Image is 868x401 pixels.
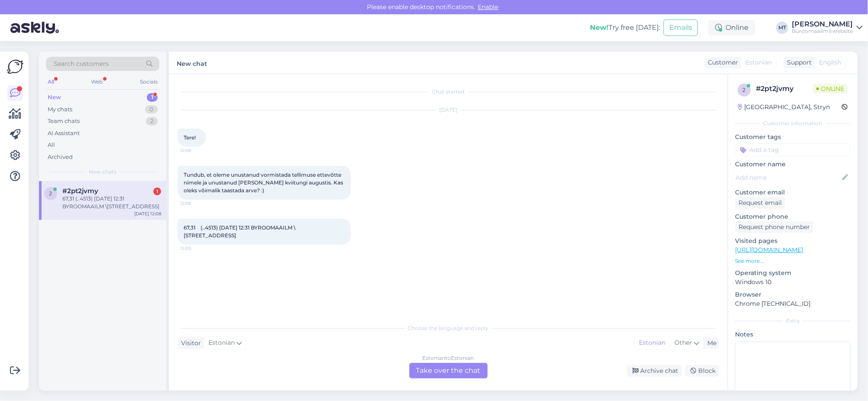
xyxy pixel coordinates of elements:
[735,290,851,299] p: Browser
[735,317,851,325] div: Extra
[184,171,344,194] span: Tundub, et oleme unustanud vormistada tellimuse ettevõtte nimele ja unustanud [PERSON_NAME] kviit...
[735,268,851,278] p: Operating system
[735,330,851,339] p: Notes
[735,212,851,221] p: Customer phone
[180,147,213,154] span: 12:08
[743,87,746,93] span: 2
[735,299,851,308] p: Chrome [TECHNICAL_ID]
[138,76,159,87] div: Socials
[635,336,670,349] div: Estonian
[685,365,719,377] div: Block
[409,363,488,378] div: Take over the chat
[89,168,117,176] span: New chats
[756,84,813,94] div: # 2pt2jvmy
[735,120,851,127] div: Customer information
[146,117,158,126] div: 2
[147,93,158,102] div: 1
[48,129,80,138] div: AI Assistant
[664,19,698,36] button: Emails
[735,133,851,142] p: Customer tags
[735,197,785,209] div: Request email
[180,245,213,252] span: 12:09
[54,59,109,68] span: Search customers
[49,190,52,197] span: 2
[208,338,235,348] span: Estonian
[423,354,474,362] div: Estonian to Estonian
[735,173,841,182] input: Add name
[590,23,609,32] b: New!
[704,339,716,348] div: Me
[62,187,98,195] span: #2pt2jvmy
[792,21,863,35] a: [PERSON_NAME]Büroomaailm's website
[48,93,61,102] div: New
[178,106,719,114] div: [DATE]
[184,134,196,141] span: Tere!
[735,278,851,287] p: Windows 10
[145,105,158,114] div: 0
[48,117,80,126] div: Team chats
[7,58,23,75] img: Askly Logo
[735,246,803,254] a: [URL][DOMAIN_NAME]
[178,88,719,96] div: Chat started
[674,339,692,346] span: Other
[627,365,682,377] div: Archive chat
[46,76,56,87] div: All
[180,200,213,207] span: 12:08
[704,58,738,67] div: Customer
[792,21,853,28] div: [PERSON_NAME]
[738,103,830,112] div: [GEOGRAPHIC_DATA], Stryn
[735,236,851,246] p: Visited pages
[735,143,851,156] input: Add a tag
[708,20,755,36] div: Online
[178,324,719,332] div: Choose the language and reply
[48,153,73,162] div: Archived
[62,195,161,210] div: 67,31 (..4513) [DATE] 12:31 BYROOMAAILM \[STREET_ADDRESS]
[48,141,55,149] div: All
[819,58,842,67] span: English
[735,221,813,233] div: Request phone number
[745,58,772,67] span: Estonian
[153,188,161,195] div: 1
[476,3,501,11] span: Enable
[177,57,207,68] label: New chat
[178,339,201,348] div: Visitor
[784,58,812,67] div: Support
[735,257,851,265] p: See more ...
[590,23,660,33] div: Try free [DATE]:
[184,224,295,239] span: 67,31 (..4513) [DATE] 12:31 BYROOMAAILM \[STREET_ADDRESS]
[90,76,105,87] div: Web
[813,84,848,94] span: Online
[776,22,788,34] div: MT
[792,28,853,35] div: Büroomaailm's website
[735,160,851,169] p: Customer name
[735,188,851,197] p: Customer email
[48,105,72,114] div: My chats
[134,210,161,217] div: [DATE] 12:08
